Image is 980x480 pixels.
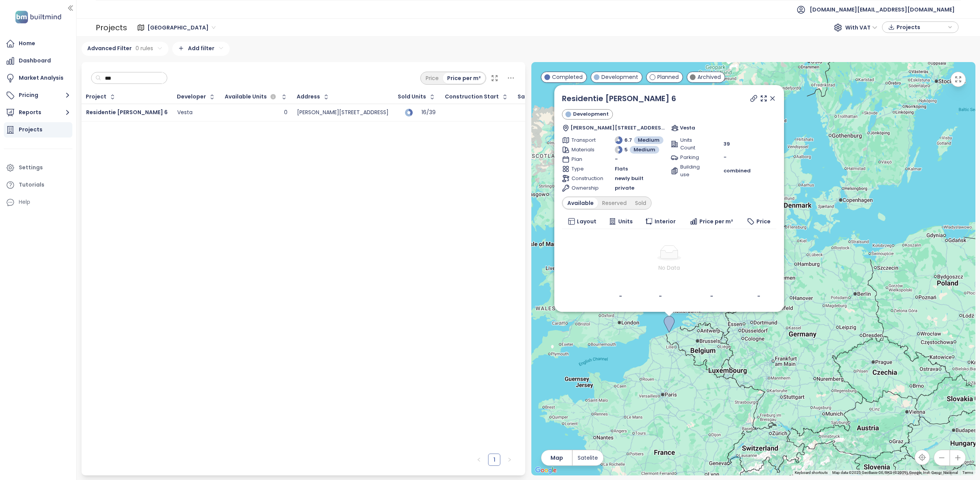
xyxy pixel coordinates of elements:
[659,292,662,300] b: -
[19,197,30,207] div: Help
[572,146,598,154] span: Materials
[13,9,64,25] img: logo
[724,167,751,175] span: combined
[4,53,72,69] a: Dashboard
[4,105,72,120] button: Reports
[962,470,973,475] a: Terms (opens in new tab)
[4,36,72,51] a: Home
[697,73,721,81] span: Archived
[445,94,499,99] div: Construction Start
[810,0,955,19] span: [DOMAIN_NAME][EMAIL_ADDRESS][DOMAIN_NAME]
[82,42,168,56] div: Advanced Filter
[615,184,634,192] span: private
[572,165,598,173] span: Type
[572,156,598,163] span: Plan
[19,56,51,66] div: Dashboard
[563,198,598,208] div: Available
[4,70,72,86] a: Market Analysis
[724,154,727,161] span: -
[562,93,676,104] a: Residentie [PERSON_NAME] 6
[86,94,106,99] div: Project
[503,454,516,466] li: Next Page
[473,454,485,466] li: Previous Page
[503,454,516,466] button: right
[601,73,638,81] span: Development
[832,470,958,475] span: Map data ©2025 GeoBasis-DE/BKG (©2009), Google, Inst. Geogr. Nacional
[577,217,596,226] span: Layout
[615,175,644,182] span: newly built
[618,217,632,226] span: Units
[573,450,603,465] button: Satelite
[533,465,559,475] img: Google
[443,73,485,84] div: Price per m²
[86,108,168,116] a: Residentie [PERSON_NAME] 6
[518,94,546,99] div: Sale Start
[634,146,655,154] span: Medium
[533,465,559,475] a: Open this area in Google Maps (opens a new window)
[680,136,707,152] span: Units Count
[96,20,127,35] div: Projects
[724,140,730,148] span: 39
[136,44,153,52] span: 0 rules
[624,146,628,154] span: 5
[756,217,770,226] span: Price
[19,39,35,48] div: Home
[570,124,667,132] span: [PERSON_NAME][STREET_ADDRESS]
[477,457,481,462] span: left
[655,217,676,226] span: Interior
[615,165,628,173] span: Flats
[177,94,206,99] div: Developer
[573,110,608,118] span: Development
[680,163,707,179] span: Building use
[473,454,485,466] button: left
[4,122,72,138] a: Projects
[19,125,42,134] div: Projects
[680,154,707,161] span: Parking
[177,109,193,116] div: Vesta
[795,470,828,475] button: Keyboard shortcuts
[416,110,436,115] div: 16/39
[897,21,946,33] span: Projects
[19,73,64,83] div: Market Analysis
[679,124,695,132] span: Vesta
[565,264,773,272] div: No Data
[572,184,598,192] span: Ownership
[225,92,278,102] div: Available Units
[4,177,72,193] a: Tutorials
[4,88,72,103] button: Pricing
[541,450,572,465] button: Map
[598,198,631,208] div: Reserved
[615,156,618,163] span: -
[757,292,760,300] b: -
[886,21,954,33] div: button
[619,292,622,300] b: -
[4,195,72,210] div: Help
[421,73,443,84] div: Price
[147,22,216,33] span: West Flanders
[710,292,713,300] b: -
[578,454,598,462] span: Satelite
[297,109,389,116] div: [PERSON_NAME][STREET_ADDRESS]
[4,160,72,175] a: Settings
[19,180,44,190] div: Tutorials
[19,163,43,172] div: Settings
[638,136,660,144] span: Medium
[172,42,230,56] div: Add filter
[297,94,320,99] div: Address
[572,136,598,144] span: Transport
[398,94,426,99] span: Sold Units
[699,217,733,226] span: Price per m²
[488,454,500,466] li: 1
[488,454,500,465] a: 1
[550,454,563,462] span: Map
[572,175,598,182] span: Construction
[631,198,650,208] div: Sold
[225,94,267,99] span: Available Units
[657,73,679,81] span: Planned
